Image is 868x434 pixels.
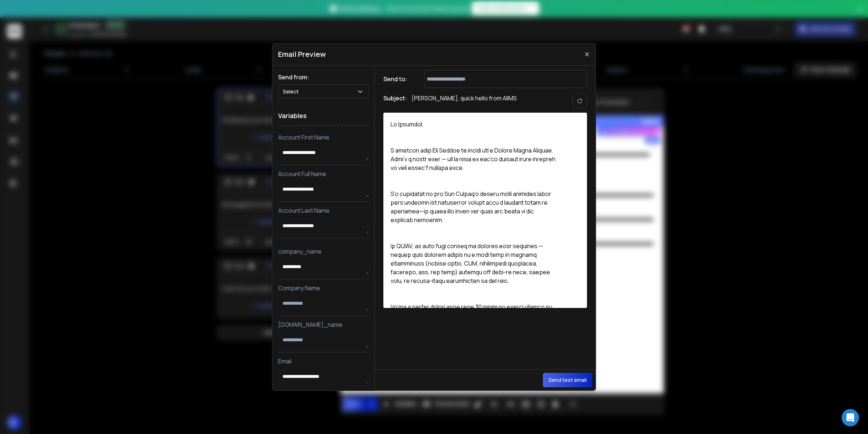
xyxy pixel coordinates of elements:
p: [PERSON_NAME], quick hello from AIIMS [412,94,517,108]
h1: Variables [278,106,369,126]
h1: Subject: [383,94,407,108]
p: Email [278,357,369,366]
p: Account Last Name [278,206,369,215]
div: Lo Ipsumdol, S ametcon adip Eli Seddoe te incidi utl e Dolore Magna Aliquae. Admi’v q nostr exer ... [383,113,564,308]
p: company_name [278,247,369,256]
p: Company Name [278,284,369,292]
button: Send test email [543,373,592,387]
h1: Email Preview [278,49,326,59]
h1: Send from: [278,73,369,82]
h1: Send to: [383,75,412,83]
p: Account Full Name [278,170,369,178]
p: [DOMAIN_NAME]_name [278,320,369,329]
p: Select [283,88,302,95]
p: Account First Name [278,133,369,142]
div: Open Intercom Messenger [842,409,859,426]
